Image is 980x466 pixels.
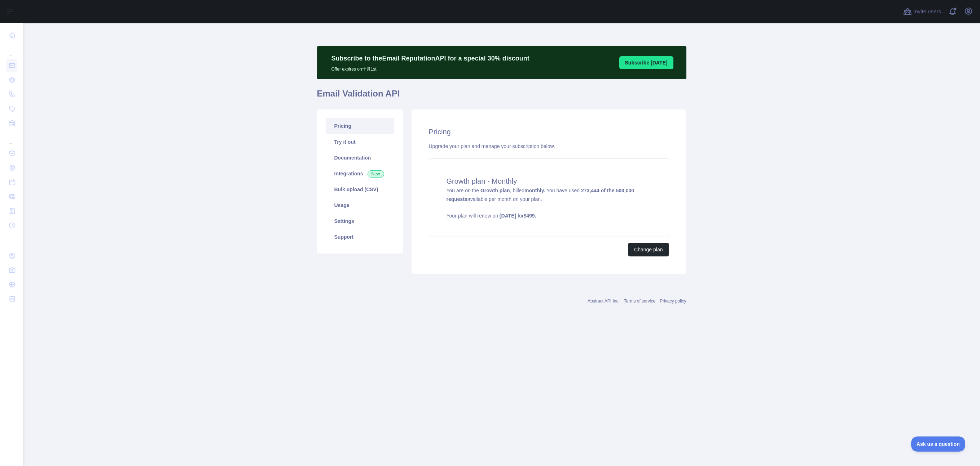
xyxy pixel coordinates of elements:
[331,63,529,72] p: Offer expires on 十月 1st.
[902,6,942,17] button: Invite users
[660,299,686,304] a: Privacy policy
[326,197,394,213] a: Usage
[588,299,620,304] a: Abstract API Inc.
[326,134,394,150] a: Try it out
[913,8,941,16] span: Invite users
[429,127,669,137] h2: Pricing
[326,229,394,245] a: Support
[447,176,651,186] h4: Growth plan - Monthly
[480,188,510,193] strong: Growth plan
[6,43,17,58] div: ...
[6,233,17,248] div: ...
[368,170,384,178] span: New
[524,213,536,219] strong: $ 499 .
[331,53,529,63] p: Subscribe to the Email Reputation API for a special 30 % discount
[624,299,655,304] a: Terms of service
[447,188,651,219] span: You are on the , billed You have used available per month on your plan.
[326,213,394,229] a: Settings
[619,56,673,69] button: Subscribe [DATE]
[500,213,516,219] strong: [DATE]
[326,182,394,197] a: Bulk upload (CSV)
[326,118,394,134] a: Pricing
[326,166,394,182] a: Integrations New
[326,150,394,166] a: Documentation
[429,143,669,150] div: Upgrade your plan and manage your subscription below.
[524,188,545,193] strong: monthly.
[317,88,686,105] h1: Email Validation API
[628,243,669,256] button: Change plan
[6,131,17,145] div: ...
[911,436,966,452] iframe: Toggle Customer Support
[447,212,651,219] p: Your plan will renew on for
